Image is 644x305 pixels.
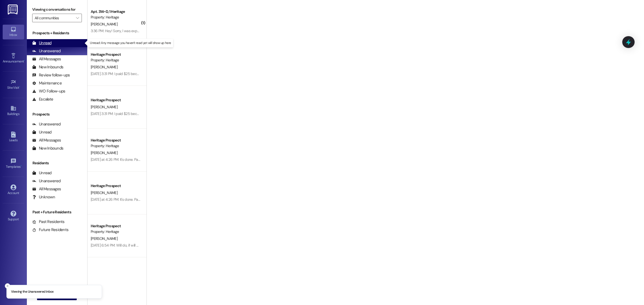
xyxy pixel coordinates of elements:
[32,72,70,78] div: Review follow-ups
[32,40,52,46] div: Unread
[91,14,140,20] div: Property: Heritage
[91,236,118,241] span: [PERSON_NAME]
[27,209,87,215] div: Past + Future Residents
[91,229,140,235] div: Property: Heritage
[91,150,118,155] span: [PERSON_NAME]
[91,143,140,149] div: Property: Heritage
[91,57,140,63] div: Property: Heritage
[3,209,24,224] a: Support
[32,227,68,233] div: Future Residents
[21,164,21,168] span: •
[8,5,19,14] img: ResiDesk Logo
[11,289,54,294] p: Viewing the Unanswered inbox
[32,170,52,176] div: Unread
[3,183,24,197] a: Account
[32,129,52,135] div: Unread
[91,22,118,27] span: [PERSON_NAME]
[91,52,140,57] div: Heritage Prospect
[91,243,221,248] div: [DATE] 6:54 PM: Will do, if will be taken care of this evening. Thank you for the notice!
[32,56,61,62] div: All Messages
[91,157,141,162] div: [DATE] at 4:26 PM: It's done. Paid
[3,104,24,118] a: Buildings
[32,121,61,127] div: Unanswered
[32,80,62,86] div: Maintenance
[32,96,53,102] div: Escalate
[32,146,63,151] div: New Inbounds
[91,9,140,14] div: Apt. 314~D, 1 Heritage
[32,137,61,143] div: All Messages
[32,219,65,225] div: Past Residents
[76,16,79,20] i: 
[27,111,87,117] div: Prospects
[3,77,24,92] a: Site Visit •
[90,41,171,45] p: Unread: Any message you haven't read yet will show up here
[32,48,61,54] div: Unanswered
[35,14,73,22] input: All communities
[32,194,55,200] div: Unknown
[3,157,24,171] a: Templates •
[27,30,87,36] div: Prospects + Residents
[32,64,63,70] div: New Inbounds
[5,283,10,289] button: Close toast
[91,190,118,195] span: [PERSON_NAME]
[91,105,118,109] span: [PERSON_NAME]
[3,130,24,144] a: Leads
[91,183,140,189] div: Heritage Prospect
[32,178,61,184] div: Unanswered
[27,160,87,166] div: Residents
[91,223,140,229] div: Heritage Prospect
[91,28,255,33] div: 3:36 PM: Hey! Sorry, I was experiencing dome technical issues. Are there any parking spots left f...
[91,65,118,69] span: [PERSON_NAME]
[32,5,82,14] label: Viewing conversations for
[19,85,20,89] span: •
[32,186,61,192] div: All Messages
[91,197,141,202] div: [DATE] at 4:26 PM: It's done. Paid
[3,25,24,39] a: Inbox
[32,88,65,94] div: WO Follow-ups
[91,137,140,143] div: Heritage Prospect
[91,97,140,103] div: Heritage Prospect
[24,59,25,62] span: •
